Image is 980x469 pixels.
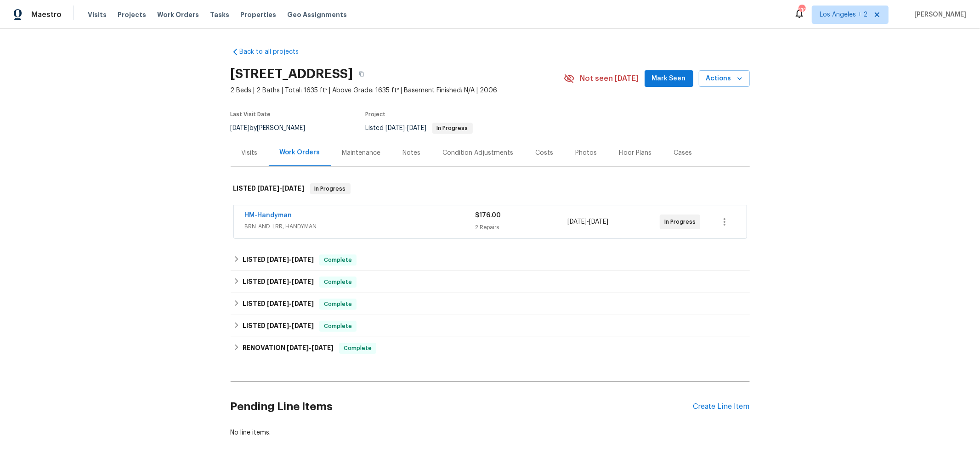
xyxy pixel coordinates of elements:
h6: LISTED [243,299,314,310]
span: In Progress [311,184,350,193]
span: Listed [366,125,473,131]
h6: LISTED [243,254,314,266]
span: [DATE] [267,256,289,263]
div: Photos [576,148,597,158]
div: No line items. [231,428,750,437]
span: Complete [320,299,356,309]
span: [DATE] [408,125,427,131]
span: - [267,256,314,263]
span: - [567,217,608,226]
button: Copy Address [353,66,370,82]
div: LISTED [DATE]-[DATE]Complete [231,249,750,271]
div: Floor Plans [619,148,652,158]
span: [DATE] [287,345,309,351]
span: [DATE] [267,300,289,307]
span: Actions [706,73,742,85]
div: LISTED [DATE]-[DATE]Complete [231,315,750,337]
span: Projects [118,10,146,19]
span: [DATE] [267,322,289,329]
span: BRN_AND_LRR, HANDYMAN [245,222,476,231]
span: [DATE] [258,185,280,192]
span: Complete [320,322,356,331]
div: Condition Adjustments [443,148,514,158]
span: Last Visit Date [231,112,271,117]
h6: LISTED [243,321,314,332]
div: LISTED [DATE]-[DATE]Complete [231,293,750,315]
h6: LISTED [243,277,314,288]
span: Complete [320,255,356,265]
span: [DATE] [231,125,250,131]
span: - [267,300,314,307]
span: [DATE] [292,278,314,285]
span: [DATE] [589,219,608,225]
span: Not seen [DATE] [580,74,639,83]
button: Actions [699,70,750,87]
div: Visits [242,148,258,158]
h2: [STREET_ADDRESS] [231,69,353,79]
span: Tasks [210,11,229,18]
span: Complete [340,344,375,353]
a: Back to all projects [231,47,319,57]
div: Costs [536,148,554,158]
span: Visits [88,10,107,19]
div: LISTED [DATE]-[DATE]Complete [231,271,750,293]
span: - [258,185,305,192]
span: - [287,345,334,351]
span: Maestro [31,10,62,19]
h2: Pending Line Items [231,385,693,428]
span: [DATE] [283,185,305,192]
h6: LISTED [233,183,305,194]
a: HM-Handyman [245,212,292,219]
div: RENOVATION [DATE]-[DATE]Complete [231,337,750,359]
div: Cases [674,148,692,158]
span: In Progress [664,217,699,226]
div: Work Orders [280,148,320,157]
span: - [267,322,314,329]
span: Properties [240,10,276,19]
span: Geo Assignments [287,10,347,19]
span: - [267,278,314,285]
span: Complete [320,277,356,287]
span: $176.00 [476,212,501,219]
div: Maintenance [342,148,381,158]
span: Work Orders [157,10,199,19]
button: Mark Seen [645,70,693,87]
span: Los Angeles + 2 [820,10,867,19]
span: 2 Beds | 2 Baths | Total: 1635 ft² | Above Grade: 1635 ft² | Basement Finished: N/A | 2006 [231,86,564,95]
span: [DATE] [312,345,334,351]
span: [DATE] [267,278,289,285]
span: Mark Seen [652,73,686,85]
div: 110 [799,6,805,15]
span: [PERSON_NAME] [911,10,966,19]
div: Create Line Item [693,402,750,411]
div: by [PERSON_NAME] [231,123,317,134]
span: [DATE] [386,125,405,131]
span: [DATE] [292,256,314,263]
div: Notes [403,148,421,158]
span: [DATE] [292,322,314,329]
h6: RENOVATION [243,343,334,354]
span: - [386,125,427,131]
span: In Progress [433,125,472,131]
span: Project [366,112,386,117]
div: 2 Repairs [476,223,568,232]
span: [DATE] [567,219,587,225]
div: LISTED [DATE]-[DATE]In Progress [231,174,750,203]
span: [DATE] [292,300,314,307]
